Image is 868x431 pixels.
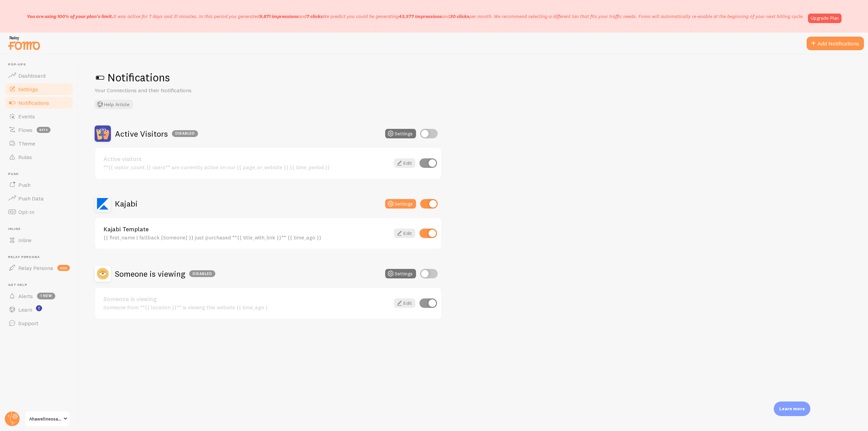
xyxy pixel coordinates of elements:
span: Events [18,113,35,120]
span: Inline [8,227,74,231]
a: Opt-In [4,205,74,219]
a: Push [4,178,74,192]
button: Help Article [95,100,133,109]
div: Learn more [774,401,810,416]
a: Edit [394,158,415,168]
h2: Someone is viewing [115,269,215,279]
a: Theme [4,137,74,150]
span: You are using 100% of your plan's limit. [27,13,113,19]
a: Learn [4,303,74,316]
div: {{ first_name | fallback [Someone] }} just purchased **{{ title_with_link }}** {{ time_ago }} [103,234,390,240]
a: Push Data [4,192,74,205]
span: Get Help [8,283,74,287]
span: and [259,13,323,19]
button: Settings [385,199,416,209]
span: 1 new [37,293,55,299]
a: Relay Persona new [4,261,74,275]
button: Settings [385,269,416,278]
a: Flows beta [4,123,74,137]
img: fomo-relay-logo-orange.svg [7,34,41,52]
div: Disabled [189,270,215,277]
img: Someone is viewing [95,266,111,282]
a: Settings [4,82,74,96]
span: Settings [18,86,38,93]
a: Rules [4,150,74,164]
a: Support [4,316,74,330]
svg: <p>Watch New Feature Tutorials!</p> [36,305,42,311]
div: **{{ visitor_count }} users** are currently active on our {{ page_or_website }} {{ time_period }} [103,164,390,170]
a: Kajabi Template [103,226,390,232]
b: 7 clicks [307,13,323,19]
a: Ahawellnessacademy [24,411,70,427]
p: Learn more [779,406,805,412]
p: Your Connections and their Notifications [95,86,257,94]
p: It was active for 7 days and 31 minutes. In this period you generated We predict you could be gen... [27,13,804,20]
span: Ahawellnessacademy [29,415,61,423]
span: new [57,265,70,271]
div: Disabled [172,130,198,137]
a: Alerts 1 new [4,289,74,303]
h2: Active Visitors [115,129,198,139]
span: Support [18,320,38,327]
img: Active Visitors [95,125,111,142]
span: Dashboard [18,72,45,79]
span: Pop-ups [8,62,74,67]
span: Rules [18,154,32,160]
a: Someone is viewing [103,296,390,302]
a: Active visitors [103,156,390,162]
span: Push Data [18,195,44,202]
a: Edit [394,229,415,238]
span: and [399,13,469,19]
button: Settings [385,129,416,138]
span: Inline [18,237,32,243]
a: Events [4,110,74,123]
span: Opt-In [18,209,34,215]
a: Edit [394,298,415,308]
b: 43,577 impressions [399,13,442,19]
span: Flows [18,126,33,133]
h1: Notifications [95,71,852,84]
a: Upgrade Plan [808,14,842,23]
span: Theme [18,140,35,147]
span: Relay Persona [8,255,74,259]
span: beta [37,127,51,133]
span: Push [18,181,31,188]
span: Alerts [18,293,33,299]
b: 9,871 impressions [259,13,298,19]
a: Dashboard [4,69,74,82]
a: Notifications [4,96,74,110]
span: Learn [18,306,32,313]
span: Push [8,172,74,176]
img: Kajabi [95,196,111,212]
b: 30 clicks [450,13,469,19]
a: Inline [4,233,74,247]
div: Someone from **{{ location }}** is viewing this website {{ time_ago } [103,304,390,310]
span: Relay Persona [18,265,53,271]
span: Notifications [18,99,49,106]
h2: Kajabi [115,198,138,209]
